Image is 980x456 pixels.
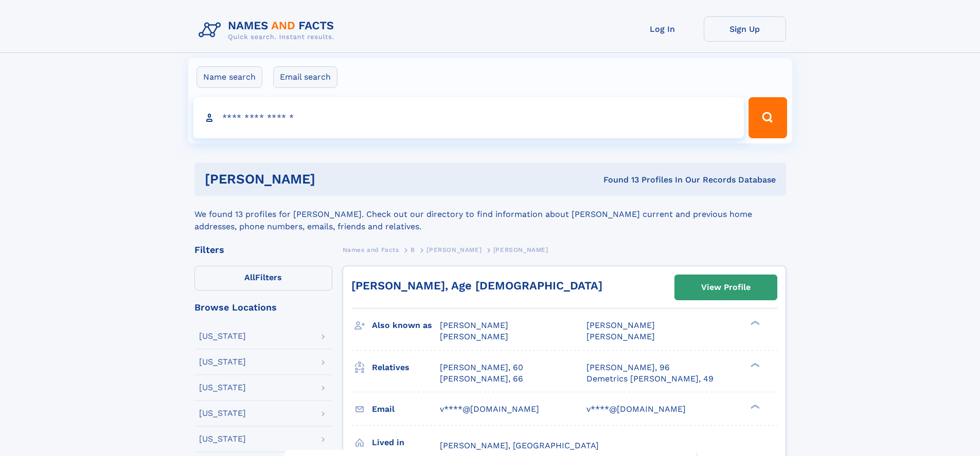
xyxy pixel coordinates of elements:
[586,320,655,330] span: [PERSON_NAME]
[343,243,399,256] a: Names and Facts
[193,97,744,138] input: search input
[440,320,508,330] span: [PERSON_NAME]
[194,196,786,233] div: We found 13 profiles for [PERSON_NAME]. Check out our directory to find information about [PERSON...
[372,359,440,376] h3: Relatives
[621,16,704,42] a: Log In
[586,373,714,385] a: Demetrics [PERSON_NAME], 49
[459,174,776,186] div: Found 13 Profiles In Our Records Database
[197,66,262,88] label: Name search
[749,97,787,138] button: Search Button
[748,320,760,326] div: ❯
[194,266,332,290] label: Filters
[199,435,246,443] div: [US_STATE]
[194,16,343,44] img: Logo Names and Facts
[351,279,602,292] a: [PERSON_NAME], Age [DEMOGRAPHIC_DATA]
[704,16,786,42] a: Sign Up
[411,246,415,253] span: B
[372,317,440,334] h3: Also known as
[372,400,440,418] h3: Email
[194,303,332,312] div: Browse Locations
[244,272,255,282] span: All
[748,361,760,368] div: ❯
[199,332,246,340] div: [US_STATE]
[440,441,599,450] span: [PERSON_NAME], [GEOGRAPHIC_DATA]
[273,66,337,88] label: Email search
[199,409,246,417] div: [US_STATE]
[440,362,523,373] a: [PERSON_NAME], 60
[493,246,548,253] span: [PERSON_NAME]
[199,358,246,366] div: [US_STATE]
[440,332,508,341] span: [PERSON_NAME]
[748,403,760,410] div: ❯
[675,275,777,300] a: View Profile
[701,276,751,299] div: View Profile
[440,373,523,385] a: [PERSON_NAME], 66
[586,362,670,373] a: [PERSON_NAME], 96
[426,243,482,256] a: [PERSON_NAME]
[199,384,246,392] div: [US_STATE]
[586,332,655,341] span: [PERSON_NAME]
[411,243,415,256] a: B
[372,434,440,451] h3: Lived in
[205,173,459,186] h1: [PERSON_NAME]
[426,246,482,253] span: [PERSON_NAME]
[194,245,332,254] div: Filters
